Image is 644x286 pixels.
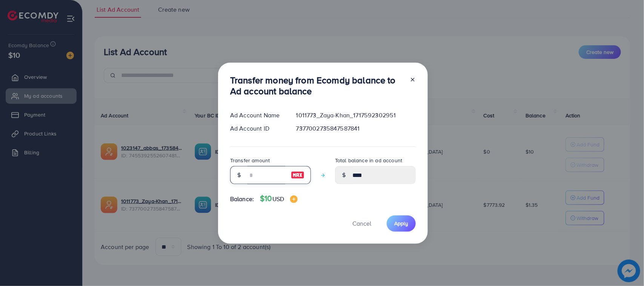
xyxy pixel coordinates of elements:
label: Total balance in ad account [335,157,402,164]
span: Cancel [352,219,371,228]
div: 1011773_Zaya-Khan_1717592302951 [290,111,422,120]
img: image [291,171,304,180]
div: Ad Account ID [224,124,290,133]
button: Cancel [343,215,381,232]
h4: $10 [260,194,298,203]
div: 7377002735847587841 [290,124,422,133]
span: USD [272,195,284,203]
button: Apply [387,215,416,232]
div: Ad Account Name [224,111,290,120]
label: Transfer amount [230,157,270,164]
span: Apply [394,220,408,227]
img: image [290,195,298,203]
h3: Transfer money from Ecomdy balance to Ad account balance [230,75,404,97]
span: Balance: [230,195,254,203]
